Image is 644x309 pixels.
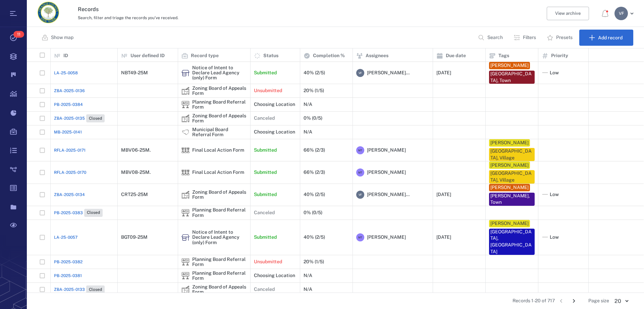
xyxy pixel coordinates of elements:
[609,297,633,305] div: 20
[509,30,541,46] button: Filters
[54,115,85,121] span: ZBA-2025-0135
[555,296,580,306] nav: pagination navigation
[88,287,103,293] span: Closed
[181,101,190,109] img: icon Planning Board Referral Form
[304,170,325,175] div: 66% (2/3)
[181,87,190,95] img: icon Zoning Board of Appeals Form
[54,273,82,279] a: PB-2025-0381
[54,102,83,108] a: PB-2025-0384
[254,234,277,241] p: Submitted
[304,102,312,107] div: N/A
[121,170,151,175] div: MBV08-25M.
[254,191,277,198] p: Submitted
[181,258,190,266] img: icon Planning Board Referral Form
[254,259,282,265] p: Unsubmitted
[54,234,77,240] a: LA-25-0057
[254,115,275,122] p: Canceled
[121,70,148,75] div: NBT49-25M
[181,146,190,154] img: icon Final Local Action Form
[474,30,508,46] button: Search
[556,34,573,41] p: Presets
[181,209,190,217] div: Planning Board Referral Form
[192,190,247,200] div: Zoning Board of Appeals Form
[490,184,529,191] div: [PERSON_NAME]
[192,127,247,138] div: Municipal Board Referral Form
[436,192,451,197] div: [DATE]
[38,2,59,26] a: Go home
[38,2,59,23] img: Orange County Planning Department logo
[54,129,82,135] a: MB-2025-0141
[547,7,589,20] button: View archive
[304,116,322,121] div: 0% (0/5)
[181,146,190,154] div: Final Local Action Form
[614,7,636,20] button: VF
[579,30,633,46] button: Add record
[192,86,247,96] div: Zoning Board of Appeals Form
[192,257,247,267] div: Planning Board Referral Form
[54,259,83,265] a: PB-2025-0382
[490,62,529,69] div: [PERSON_NAME]
[54,192,85,198] span: ZBA-2025-0134
[367,169,406,176] span: [PERSON_NAME]
[54,70,78,76] span: LA-25-0058
[304,148,325,153] div: 66% (2/3)
[181,87,190,95] div: Zoning Board of Appeals Form
[78,5,443,13] h3: Records
[13,31,24,38] span: 11
[304,129,312,134] div: N/A
[181,233,190,241] div: Notice of Intent to Declare Lead Agency (only) Form
[63,52,68,59] p: ID
[550,70,559,76] span: Low
[54,88,85,94] a: ZBA-2025-0136
[181,114,190,122] div: Zoning Board of Appeals Form
[51,34,73,41] p: Show map
[181,285,190,294] img: icon Zoning Board of Appeals Form
[254,209,275,216] p: Canceled
[192,100,247,110] div: Planning Board Referral Form
[490,162,529,169] div: [PERSON_NAME]
[54,285,105,294] a: ZBA-2025-0133Closed
[54,209,103,217] a: PB-2025-0383Closed
[550,191,559,198] span: Low
[490,170,533,183] div: [GEOGRAPHIC_DATA], Village
[588,298,609,304] span: Page size
[192,65,247,81] div: Notice of Intent to Declare Lead Agency (only) Form
[551,52,568,59] p: Priority
[181,128,190,136] img: icon Municipal Board Referral Form
[54,114,105,122] a: ZBA-2025-0135Closed
[192,230,247,245] div: Notice of Intent to Declare Lead Agency (only) Form
[513,298,555,304] span: Records 1-20 of 717
[304,70,325,75] div: 40% (2/5)
[54,169,86,176] a: RFLA-2025-0170
[191,52,219,59] p: Record type
[181,114,190,122] img: icon Zoning Board of Appeals Form
[356,146,364,154] div: M T
[254,101,295,108] p: Choosing Location
[181,168,190,177] div: Final Local Action Form
[367,234,406,241] span: [PERSON_NAME]
[254,147,277,154] p: Submitted
[181,128,190,136] div: Municipal Board Referral Form
[490,71,533,84] div: [GEOGRAPHIC_DATA], Town
[192,148,244,153] div: Final Local Action Form
[490,148,533,161] div: [GEOGRAPHIC_DATA], Village
[192,207,247,218] div: Planning Board Referral Form
[121,148,151,153] div: MBV06-25M.
[121,192,148,197] div: CRT25-25M
[436,70,451,75] div: [DATE]
[181,209,190,217] img: icon Planning Board Referral Form
[304,192,325,197] div: 40% (2/5)
[181,258,190,266] div: Planning Board Referral Form
[614,7,628,20] div: V F
[54,147,86,153] span: RFLA-2025-0171
[487,34,503,41] p: Search
[304,273,312,278] div: N/A
[181,272,190,280] div: Planning Board Referral Form
[313,52,345,59] p: Completion %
